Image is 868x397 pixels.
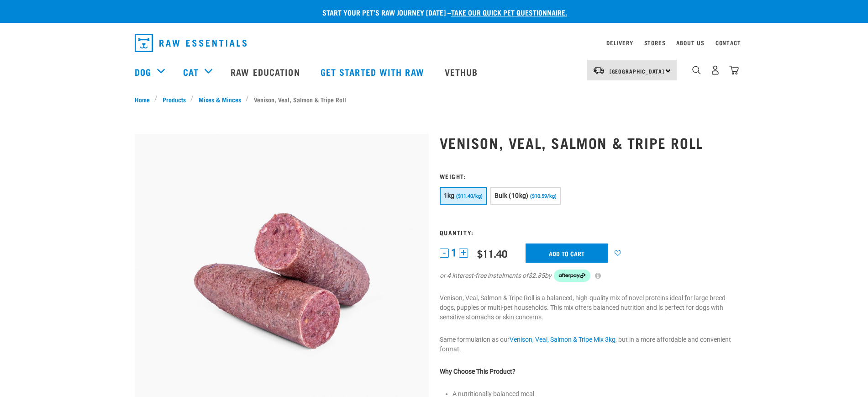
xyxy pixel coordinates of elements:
[451,10,567,14] a: take our quick pet questionnaire.
[158,95,190,104] a: Products
[459,249,468,258] button: +
[135,95,155,104] a: Home
[135,65,151,79] a: Dog
[494,192,529,199] span: Bulk (10kg)
[436,53,489,90] a: Vethub
[526,243,608,263] input: Add to cart
[456,193,483,199] span: ($11.40/kg)
[127,30,741,56] nav: dropdown navigation
[194,95,246,104] a: Mixes & Minces
[490,187,561,205] button: Bulk (10kg) ($10.59/kg)
[676,41,704,44] a: About Us
[610,69,665,73] span: [GEOGRAPHIC_DATA]
[606,41,633,44] a: Delivery
[440,249,449,258] button: -
[183,65,199,79] a: Cat
[440,368,516,375] strong: Why Choose This Product?
[477,248,507,259] div: $11.40
[444,192,455,199] span: 1kg
[135,34,247,52] img: Raw Essentials Logo
[710,65,720,75] img: user.png
[440,173,734,180] h3: Weight:
[644,41,666,44] a: Stores
[593,66,605,74] img: van-moving.png
[221,53,311,90] a: Raw Education
[692,66,701,74] img: home-icon-1@2x.png
[715,41,741,44] a: Contact
[554,270,590,282] img: Afterpay
[440,270,734,282] div: or 4 interest-free instalments of by
[530,193,557,199] span: ($10.59/kg)
[135,95,734,104] nav: breadcrumbs
[510,336,615,343] a: Venison, Veal, Salmon & Tripe Mix 3kg
[440,335,734,354] p: Same formulation as our , but in a more affordable and convenient format.
[440,293,734,322] p: Venison, Veal, Salmon & Tripe Roll is a balanced, high-quality mix of novel proteins ideal for la...
[311,53,436,90] a: Get started with Raw
[528,271,545,281] span: $2.85
[440,187,487,205] button: 1kg ($11.40/kg)
[440,229,734,236] h3: Quantity:
[440,134,734,151] h1: Venison, Veal, Salmon & Tripe Roll
[451,248,457,258] span: 1
[729,65,739,75] img: home-icon@2x.png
